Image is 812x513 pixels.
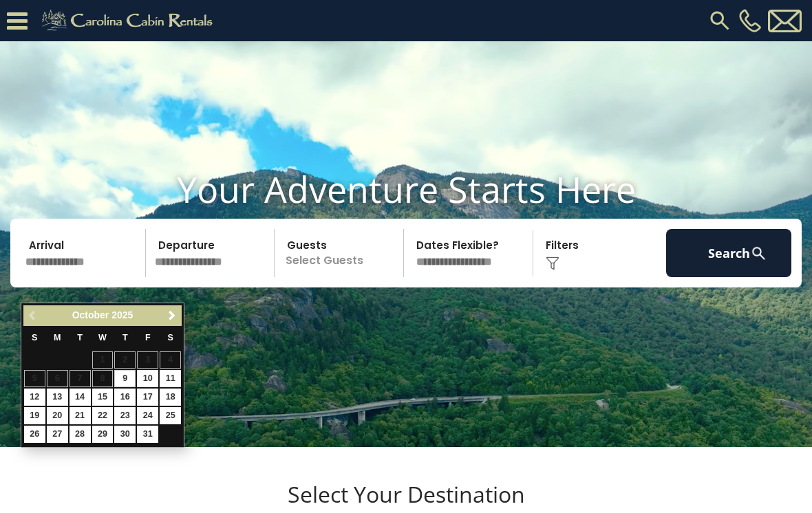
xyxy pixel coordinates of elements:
[24,407,45,424] a: 19
[24,426,45,443] a: 26
[111,309,133,320] span: 2025
[32,333,37,342] span: Sunday
[114,426,136,443] a: 30
[114,407,136,424] a: 23
[137,370,158,387] a: 10
[145,333,151,342] span: Friday
[47,389,68,406] a: 13
[24,389,45,406] a: 12
[168,333,173,342] span: Saturday
[666,229,791,277] button: Search
[10,168,802,210] h1: Your Adventure Starts Here
[707,8,732,33] img: search-regular.svg
[70,426,91,443] a: 28
[160,370,181,387] a: 11
[122,333,128,342] span: Thursday
[47,407,68,424] a: 20
[92,426,114,443] a: 29
[77,333,83,342] span: Tuesday
[47,426,68,443] a: 27
[137,389,158,406] a: 17
[72,309,109,320] span: October
[137,407,158,424] a: 24
[137,426,158,443] a: 31
[70,407,91,424] a: 21
[279,229,403,277] p: Select Guests
[34,7,224,34] img: Khaki-logo.png
[114,389,136,406] a: 16
[546,256,559,270] img: filter--v1.png
[750,245,767,262] img: search-regular-white.png
[92,407,114,424] a: 22
[92,389,114,406] a: 15
[163,307,180,325] a: Next
[167,310,178,321] span: Next
[114,370,136,387] a: 9
[160,389,181,406] a: 18
[70,389,91,406] a: 14
[736,9,765,32] a: [PHONE_NUMBER]
[54,333,61,342] span: Monday
[160,407,181,424] a: 25
[98,333,107,342] span: Wednesday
